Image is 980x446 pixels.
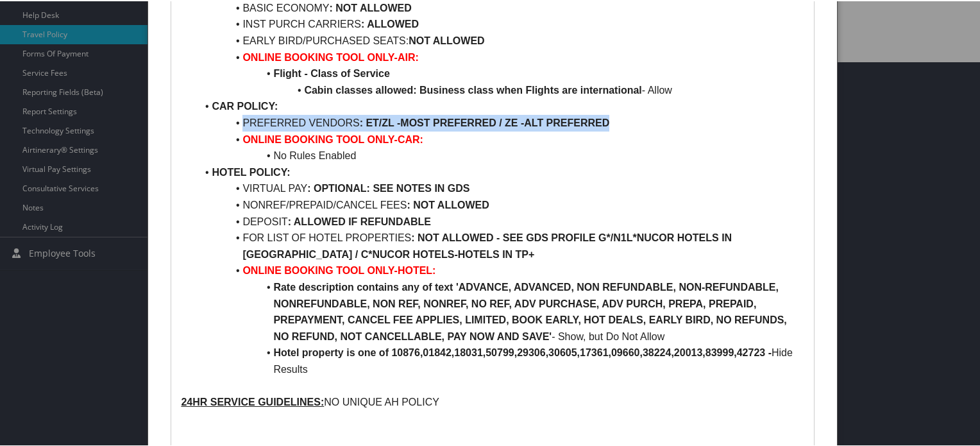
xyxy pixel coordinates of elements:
[330,1,412,12] strong: : NOT ALLOWED
[181,395,324,406] u: 24HR SERVICE GUIDELINES:
[196,278,804,343] li: - Show, but Do Not Allow
[212,166,290,176] strong: HOTEL POLICY:
[196,228,804,261] li: FOR LIST OF HOTEL PROPERTIES
[360,116,610,127] strong: : ET/ZL -MOST PREFERRED / ZE -ALT PREFERRED
[409,34,485,45] strong: NOT ALLOWED
[361,17,419,28] strong: : ALLOWED
[196,212,804,229] li: DEPOSIT
[196,81,804,98] li: - Allow
[196,31,804,48] li: EARLY BIRD/PURCHASED SEATS:
[273,346,772,357] strong: Hotel property is one of 10876,01842,18031,50799,29306,30605,17361,09660,38224,20013,83999,42723 -
[307,182,469,193] strong: : OPTIONAL: SEE NOTES IN GDS
[273,280,790,341] strong: Rate description contains any of text 'ADVANCE, ADVANCED, NON REFUNDABLE, NON-REFUNDABLE, NONREFU...
[242,51,418,62] strong: ONLINE BOOKING TOOL ONLY-AIR:
[242,133,423,144] strong: ONLINE BOOKING TOOL ONLY-CAR:
[196,196,804,212] li: NONREF/PREPAID/CANCEL FEES
[407,198,489,209] strong: : NOT ALLOWED
[242,264,435,275] strong: ONLINE BOOKING TOOL ONLY-HOTEL:
[196,114,804,130] li: PREFERRED VENDORS
[242,231,734,259] strong: : NOT ALLOWED - SEE GDS PROFILE G*/N1L*NUCOR HOTELS IN [GEOGRAPHIC_DATA] / C*NUCOR HOTELS-HOTELS ...
[196,179,804,196] li: VIRTUAL PAY
[196,343,804,376] li: Hide Results
[212,99,278,110] strong: CAR POLICY:
[304,83,641,94] strong: Cabin classes allowed: Business class when Flights are international
[273,67,389,78] strong: Flight - Class of Service
[181,393,804,409] p: NO UNIQUE AH POLICY
[288,215,431,226] strong: : ALLOWED IF REFUNDABLE
[196,146,804,163] li: No Rules Enabled
[196,15,804,31] li: INST PURCH CARRIERS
